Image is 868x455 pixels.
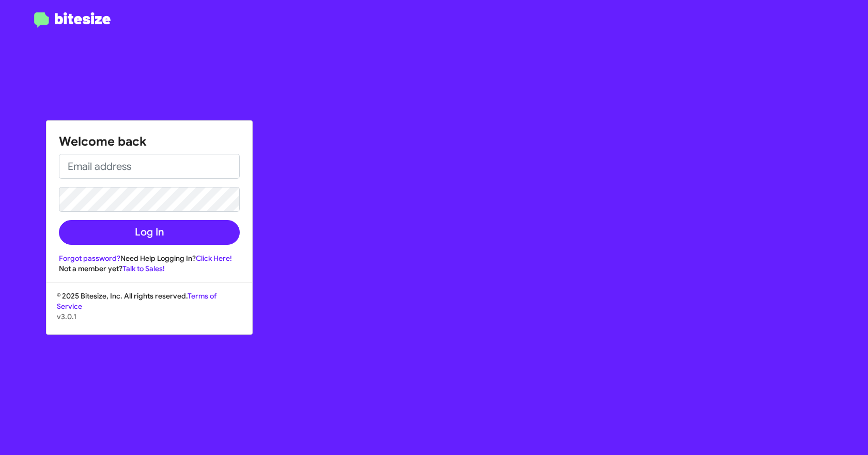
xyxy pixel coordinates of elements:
div: Not a member yet? [59,263,240,274]
p: v3.0.1 [57,311,242,322]
div: © 2025 Bitesize, Inc. All rights reserved. [47,291,252,334]
a: Talk to Sales! [122,264,165,273]
a: Forgot password? [59,254,120,263]
h1: Welcome back [59,133,240,150]
button: Log In [59,220,240,245]
div: Need Help Logging In? [59,253,240,263]
a: Click Here! [196,254,232,263]
input: Email address [59,154,240,179]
